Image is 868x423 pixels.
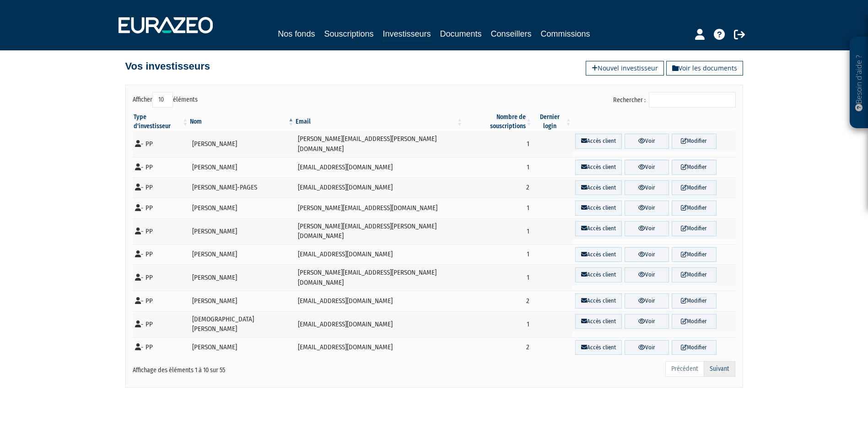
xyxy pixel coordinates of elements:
select: Afficheréléments [152,92,173,108]
td: - PP [133,218,189,244]
a: Voir [625,160,669,175]
td: [PERSON_NAME][EMAIL_ADDRESS][PERSON_NAME][DOMAIN_NAME] [295,265,464,291]
a: Voir [625,314,669,329]
a: Accès client [575,221,622,236]
div: Affichage des éléments 1 à 10 sur 55 [133,360,376,375]
h4: Vos investisseurs [125,61,210,72]
td: 1 [464,131,533,157]
a: Accès client [575,180,622,195]
a: Accès client [575,340,622,355]
td: - PP [133,311,189,337]
td: 1 [464,198,533,218]
td: - PP [133,337,189,358]
th: Nombre de souscriptions : activer pour trier la colonne par ordre croissant [464,113,533,131]
td: - PP [133,198,189,218]
input: Rechercher : [649,92,736,108]
th: Dernier login : activer pour trier la colonne par ordre croissant [533,113,572,131]
td: [DEMOGRAPHIC_DATA][PERSON_NAME] [189,311,295,337]
label: Rechercher : [613,92,736,108]
td: [PERSON_NAME][EMAIL_ADDRESS][PERSON_NAME][DOMAIN_NAME] [295,218,464,244]
td: 2 [464,337,533,358]
a: Voir [625,247,669,262]
td: [PERSON_NAME] [189,131,295,157]
a: Modifier [672,180,716,195]
a: Modifier [672,314,716,329]
a: Modifier [672,134,716,149]
td: [PERSON_NAME] [189,157,295,178]
a: Modifier [672,340,716,355]
td: [PERSON_NAME]-PAGES [189,178,295,198]
a: Suivant [704,361,735,377]
td: - PP [133,291,189,311]
td: [EMAIL_ADDRESS][DOMAIN_NAME] [295,311,464,337]
td: 1 [464,157,533,178]
a: Nos fonds [278,27,315,40]
th: &nbsp; [572,113,736,131]
a: Conseillers [491,27,532,40]
a: Nouvel investisseur [586,61,664,76]
td: [PERSON_NAME] [189,337,295,358]
td: [EMAIL_ADDRESS][DOMAIN_NAME] [295,178,464,198]
td: - PP [133,265,189,291]
td: [EMAIL_ADDRESS][DOMAIN_NAME] [295,337,464,358]
a: Voir [625,293,669,309]
td: - PP [133,178,189,198]
a: Accès client [575,134,622,149]
td: 1 [464,265,533,291]
a: Modifier [672,160,716,175]
td: [PERSON_NAME] [189,244,295,265]
td: 2 [464,178,533,198]
a: Modifier [672,293,716,309]
img: 1732889491-logotype_eurazeo_blanc_rvb.png [119,17,213,33]
td: [PERSON_NAME] [189,265,295,291]
td: 1 [464,244,533,265]
a: Voir [625,221,669,236]
td: 2 [464,291,533,311]
a: Voir les documents [666,61,743,76]
label: Afficher éléments [133,92,198,108]
a: Accès client [575,247,622,262]
td: 1 [464,311,533,337]
th: Nom : activer pour trier la colonne par ordre d&eacute;croissant [189,113,295,131]
th: Type d'investisseur : activer pour trier la colonne par ordre croissant [133,113,189,131]
a: Modifier [672,201,716,216]
td: [PERSON_NAME] [189,218,295,244]
a: Accès client [575,267,622,282]
td: - PP [133,131,189,157]
a: Accès client [575,293,622,309]
td: [EMAIL_ADDRESS][DOMAIN_NAME] [295,244,464,265]
a: Accès client [575,201,622,216]
a: Investisseurs [383,27,431,42]
a: Voir [625,340,669,355]
a: Modifier [672,221,716,236]
a: Voir [625,201,669,216]
a: Modifier [672,247,716,262]
a: Documents [440,27,482,40]
a: Voir [625,180,669,195]
th: Email : activer pour trier la colonne par ordre croissant [295,113,464,131]
td: [PERSON_NAME] [189,291,295,311]
a: Accès client [575,314,622,329]
a: Voir [625,267,669,282]
td: 1 [464,218,533,244]
a: Souscriptions [324,27,373,40]
td: [EMAIL_ADDRESS][DOMAIN_NAME] [295,157,464,178]
td: - PP [133,244,189,265]
td: [EMAIL_ADDRESS][DOMAIN_NAME] [295,291,464,311]
td: - PP [133,157,189,178]
td: [PERSON_NAME] [189,198,295,218]
td: [PERSON_NAME][EMAIL_ADDRESS][DOMAIN_NAME] [295,198,464,218]
a: Voir [625,134,669,149]
p: Besoin d'aide ? [854,42,864,124]
a: Commissions [541,27,590,40]
a: Modifier [672,267,716,282]
a: Accès client [575,160,622,175]
td: [PERSON_NAME][EMAIL_ADDRESS][PERSON_NAME][DOMAIN_NAME] [295,131,464,157]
